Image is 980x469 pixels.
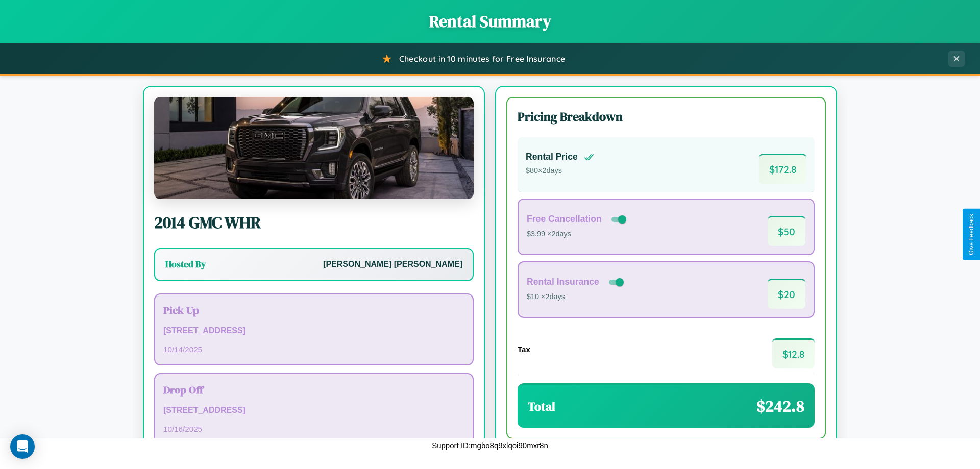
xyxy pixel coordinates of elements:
p: [STREET_ADDRESS] [163,403,464,418]
span: $ 12.8 [772,338,815,368]
h3: Pick Up [163,303,464,317]
h3: Pricing Breakdown [518,108,815,125]
h4: Tax [518,345,530,354]
p: $3.99 × 2 days [527,228,628,241]
div: Open Intercom Messenger [10,434,35,459]
span: $ 242.8 [756,395,804,417]
span: $ 20 [768,279,805,309]
span: $ 50 [768,216,805,246]
span: Checkout in 10 minutes for Free Insurance [399,54,565,64]
span: $ 172.8 [759,154,806,184]
img: GMC WHR [154,97,474,199]
p: $ 80 × 2 days [526,164,594,178]
h4: Rental Price [526,152,578,162]
p: [STREET_ADDRESS] [163,324,464,338]
p: 10 / 14 / 2025 [163,342,464,356]
p: 10 / 16 / 2025 [163,422,464,436]
h3: Hosted By [165,258,206,270]
h4: Free Cancellation [527,214,602,225]
h3: Drop Off [163,382,464,397]
p: Support ID: mgbo8q9xlqoi90mxr8n [432,438,548,452]
p: [PERSON_NAME] [PERSON_NAME] [323,257,462,272]
div: Give Feedback [968,214,975,255]
h4: Rental Insurance [527,277,599,287]
h3: Total [528,398,555,415]
h1: Rental Summary [10,10,970,33]
p: $10 × 2 days [527,290,626,304]
h2: 2014 GMC WHR [154,211,474,234]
